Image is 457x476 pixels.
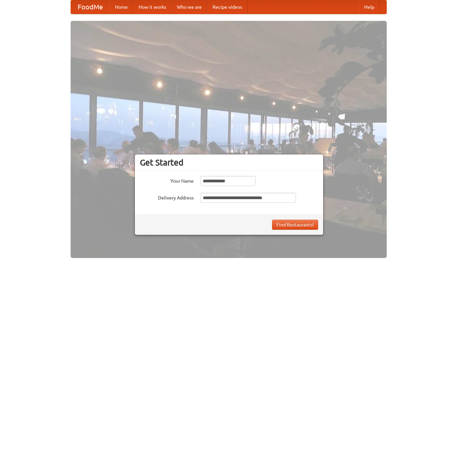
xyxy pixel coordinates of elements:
a: Home [110,0,133,14]
a: How it works [133,0,172,14]
label: Your Name [140,176,194,184]
h3: Get Started [140,157,318,168]
a: Help [359,0,380,14]
label: Delivery Address [140,193,194,201]
a: Who we are [172,0,207,14]
button: Find Restaurants! [272,220,318,230]
a: FoodMe [71,0,110,14]
a: Recipe videos [207,0,247,14]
